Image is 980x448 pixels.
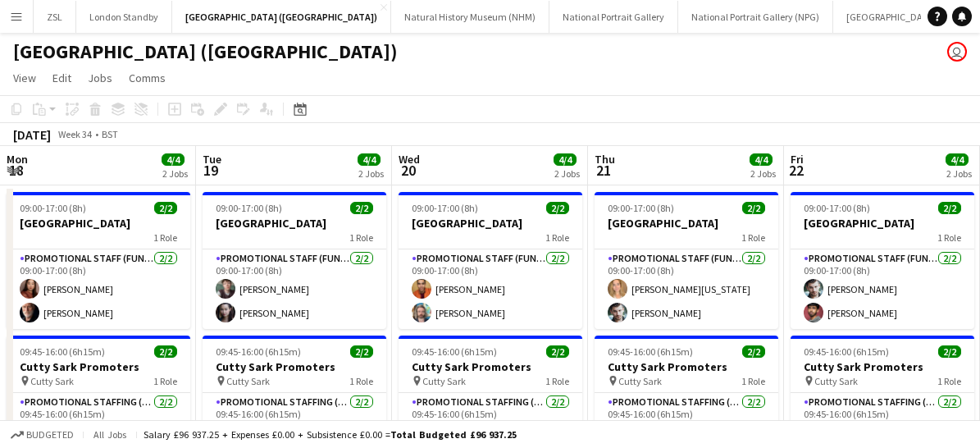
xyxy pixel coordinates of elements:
span: Wed [399,152,420,167]
button: National Portrait Gallery [549,1,678,33]
span: 1 Role [545,231,569,244]
span: 09:00-17:00 (8h) [804,202,870,214]
app-card-role: Promotional Staff (Fundraiser)2/209:00-17:00 (8h)[PERSON_NAME][PERSON_NAME] [7,249,190,329]
span: 09:45-16:00 (6h15m) [608,345,693,358]
span: 09:45-16:00 (6h15m) [804,345,889,358]
span: 1 Role [741,231,765,244]
span: Cutty Sark [226,375,270,387]
span: Jobs [88,71,112,85]
button: National Portrait Gallery (NPG) [678,1,833,33]
span: 2/2 [546,202,569,214]
span: 09:45-16:00 (6h15m) [412,345,497,358]
app-job-card: 09:00-17:00 (8h)2/2[GEOGRAPHIC_DATA]1 RolePromotional Staff (Fundraiser)2/209:00-17:00 (8h)[PERSO... [791,192,974,329]
h3: Cutty Sark Promoters [203,359,386,374]
app-job-card: 09:00-17:00 (8h)2/2[GEOGRAPHIC_DATA]1 RolePromotional Staff (Fundraiser)2/209:00-17:00 (8h)[PERSO... [203,192,386,329]
h3: [GEOGRAPHIC_DATA] [399,216,582,231]
span: 1 Role [937,231,961,244]
h3: Cutty Sark Promoters [399,359,582,374]
span: Cutty Sark [30,375,74,387]
span: 18 [4,161,28,180]
h3: Cutty Sark Promoters [791,359,974,374]
span: Comms [129,71,166,85]
button: London Standby [76,1,172,33]
span: 2/2 [742,202,765,214]
app-card-role: Promotional Staff (Fundraiser)2/209:00-17:00 (8h)[PERSON_NAME][PERSON_NAME] [203,249,386,329]
h3: [GEOGRAPHIC_DATA] [7,216,190,231]
div: 2 Jobs [554,167,580,180]
h3: [GEOGRAPHIC_DATA] [595,216,778,231]
div: Salary £96 937.25 + Expenses £0.00 + Subsistence £0.00 = [144,428,517,441]
span: 4/4 [162,153,185,166]
app-job-card: 09:00-17:00 (8h)2/2[GEOGRAPHIC_DATA]1 RolePromotional Staff (Fundraiser)2/209:00-17:00 (8h)[PERSO... [595,192,778,329]
a: View [7,67,43,89]
app-card-role: Promotional Staff (Fundraiser)2/209:00-17:00 (8h)[PERSON_NAME][US_STATE][PERSON_NAME] [595,249,778,329]
a: Comms [122,67,172,89]
h3: Cutty Sark Promoters [595,359,778,374]
span: 22 [788,161,804,180]
span: 1 Role [349,375,373,387]
button: [GEOGRAPHIC_DATA] (HES) [833,1,975,33]
div: 2 Jobs [358,167,384,180]
div: BST [102,128,118,140]
span: 21 [592,161,615,180]
span: 09:00-17:00 (8h) [412,202,478,214]
span: 1 Role [349,231,373,244]
app-user-avatar: Claudia Lewis [947,42,967,62]
span: 2/2 [154,345,177,358]
span: Tue [203,152,221,167]
span: 2/2 [546,345,569,358]
button: Natural History Museum (NHM) [391,1,549,33]
span: 1 Role [545,375,569,387]
span: 4/4 [750,153,773,166]
a: Edit [46,67,78,89]
span: Edit [52,71,71,85]
span: View [13,71,36,85]
span: 19 [200,161,221,180]
span: Week 34 [54,128,95,140]
span: 1 Role [153,231,177,244]
span: 09:45-16:00 (6h15m) [216,345,301,358]
span: 2/2 [938,202,961,214]
span: 09:00-17:00 (8h) [216,202,282,214]
span: 09:45-16:00 (6h15m) [20,345,105,358]
span: Budgeted [26,429,74,441]
h3: [GEOGRAPHIC_DATA] [203,216,386,231]
button: ZSL [34,1,76,33]
div: 2 Jobs [750,167,776,180]
button: Budgeted [8,426,76,444]
span: 1 Role [741,375,765,387]
span: Fri [791,152,804,167]
span: 2/2 [938,345,961,358]
span: 4/4 [946,153,969,166]
span: 2/2 [350,202,373,214]
span: 1 Role [937,375,961,387]
span: Cutty Sark [422,375,466,387]
span: 20 [396,161,420,180]
span: Mon [7,152,28,167]
app-card-role: Promotional Staff (Fundraiser)2/209:00-17:00 (8h)[PERSON_NAME][PERSON_NAME] [399,249,582,329]
h1: [GEOGRAPHIC_DATA] ([GEOGRAPHIC_DATA]) [13,39,398,64]
button: [GEOGRAPHIC_DATA] ([GEOGRAPHIC_DATA]) [172,1,391,33]
span: 1 Role [153,375,177,387]
div: [DATE] [13,126,51,143]
app-card-role: Promotional Staff (Fundraiser)2/209:00-17:00 (8h)[PERSON_NAME][PERSON_NAME] [791,249,974,329]
span: All jobs [90,428,130,441]
span: Cutty Sark [814,375,858,387]
h3: [GEOGRAPHIC_DATA] [791,216,974,231]
app-job-card: 09:00-17:00 (8h)2/2[GEOGRAPHIC_DATA]1 RolePromotional Staff (Fundraiser)2/209:00-17:00 (8h)[PERSO... [7,192,190,329]
span: Cutty Sark [618,375,662,387]
span: 2/2 [742,345,765,358]
span: 09:00-17:00 (8h) [608,202,674,214]
a: Jobs [81,67,119,89]
h3: Cutty Sark Promoters [7,359,190,374]
span: 4/4 [358,153,381,166]
span: Total Budgeted £96 937.25 [390,428,517,441]
app-job-card: 09:00-17:00 (8h)2/2[GEOGRAPHIC_DATA]1 RolePromotional Staff (Fundraiser)2/209:00-17:00 (8h)[PERSO... [399,192,582,329]
span: 2/2 [154,202,177,214]
div: 2 Jobs [162,167,188,180]
div: 2 Jobs [946,167,972,180]
span: 4/4 [554,153,577,166]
